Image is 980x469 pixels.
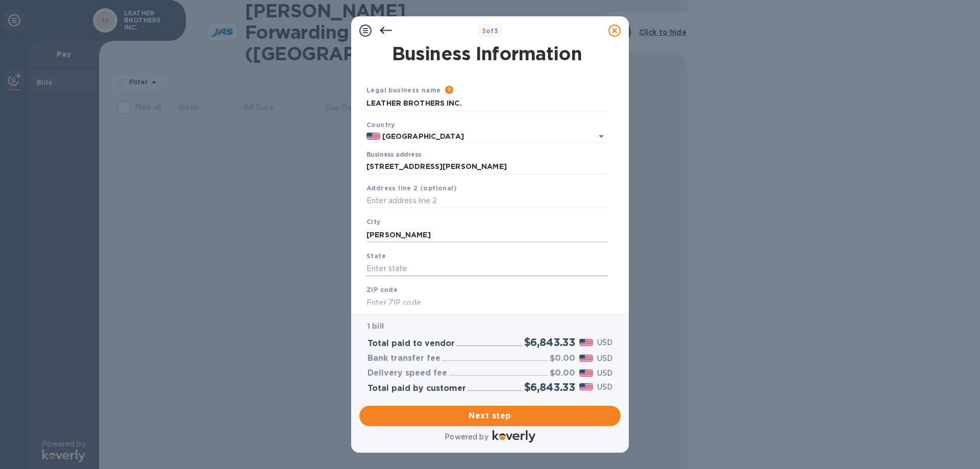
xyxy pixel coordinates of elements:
[367,354,440,363] h3: Bank transfer fee
[366,193,607,209] input: Enter address line 2
[579,355,593,362] img: USD
[366,252,386,260] b: State
[366,184,457,192] b: Address line 2 (optional)
[364,43,609,64] h1: Business Information
[524,381,575,393] h2: $6,843.33
[550,368,575,378] h3: $0.00
[366,96,607,111] input: Enter legal business name
[524,336,575,349] h2: $6,843.33
[366,261,607,277] input: Enter state
[493,430,535,442] img: Logo
[380,130,579,143] input: Select country
[367,339,455,349] h3: Total paid to vendor
[366,159,607,175] input: Enter address
[366,86,441,94] b: Legal business name
[366,227,607,242] input: Enter city
[597,368,612,379] p: USD
[366,218,381,226] b: City
[482,27,486,35] span: 3
[597,337,612,348] p: USD
[550,354,575,363] h3: $0.00
[366,295,607,310] input: Enter ZIP code
[579,339,593,346] img: USD
[366,133,380,140] img: US
[366,121,395,129] b: Country
[366,152,421,158] label: Business address
[594,129,608,143] button: Open
[366,286,398,293] b: ZIP code
[579,383,593,390] img: USD
[367,322,384,330] b: 1 bill
[367,384,466,393] h3: Total paid by customer
[359,406,621,426] button: Next step
[367,410,612,422] span: Next step
[445,432,488,442] p: Powered by
[367,368,447,378] h3: Delivery speed fee
[597,382,612,392] p: USD
[482,27,499,35] b: of 3
[597,353,612,364] p: USD
[579,369,593,377] img: USD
